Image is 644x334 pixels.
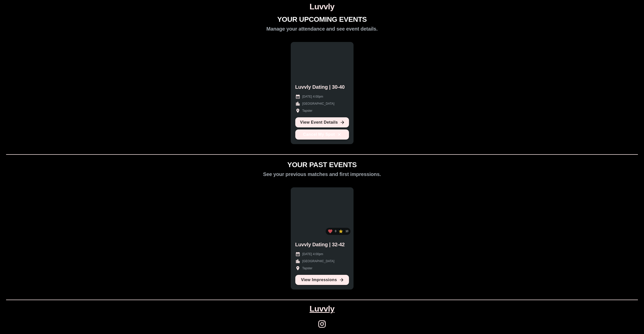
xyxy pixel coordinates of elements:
p: Tapster [302,108,313,113]
button: Cancel My Spot [295,129,349,140]
h2: See your previous matches and first impressions. [263,171,381,177]
p: Tapster [302,266,313,271]
p: [GEOGRAPHIC_DATA] [302,259,335,263]
h1: YOUR PAST EVENTS [287,161,357,169]
p: [GEOGRAPHIC_DATA] [302,101,335,106]
h2: Manage your attendance and see event details. [266,26,378,32]
p: [DATE] 4:00pm [302,94,323,99]
h2: Luvvly Dating | 30-40 [295,84,345,90]
a: Luvvly [309,304,334,314]
a: View Impressions [295,275,349,285]
p: 0 [335,230,336,233]
h1: Luvvly [2,2,642,11]
p: 10 [345,230,348,233]
p: [DATE] 4:00pm [302,252,323,256]
h2: Luvvly Dating | 32-42 [295,241,345,248]
a: View Event Details [295,117,349,127]
h1: YOUR UPCOMING EVENTS [277,15,367,24]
